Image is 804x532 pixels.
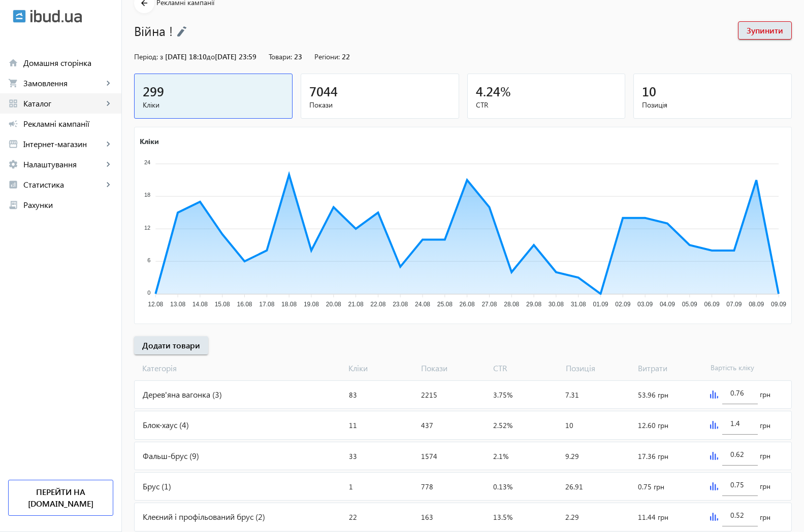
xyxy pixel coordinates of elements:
span: Рекламні кампанії [23,119,113,129]
tspan: 31.08 [571,301,586,308]
span: Позиція [642,100,783,110]
div: Дерев'яна вагонка (3) [135,381,345,408]
span: 2215 [421,390,437,400]
tspan: 12.08 [148,301,163,308]
span: Покази [417,363,489,374]
span: Статистика [23,180,103,190]
span: 1574 [421,451,437,461]
mat-icon: home [8,58,18,68]
span: Замовлення [23,78,103,88]
span: CTR [489,363,561,374]
span: грн [760,389,770,400]
span: 11.44 грн [638,512,668,522]
tspan: 20.08 [326,301,341,308]
img: graph.svg [710,421,718,429]
span: 4.24 [476,83,500,99]
tspan: 17.08 [259,301,274,308]
mat-icon: keyboard_arrow_right [103,98,113,109]
span: Товари: [269,52,292,61]
tspan: 24.08 [415,301,430,308]
span: Інтернет-магазин [23,139,103,149]
tspan: 16.08 [237,301,252,308]
img: ibud.svg [13,10,26,23]
span: Кліки [143,100,284,110]
mat-icon: settings [8,159,18,169]
span: 2.52% [493,420,512,430]
text: Кліки [140,136,159,146]
span: грн [760,481,770,491]
span: 12.60 грн [638,420,668,430]
mat-icon: analytics [8,180,18,190]
img: graph.svg [710,482,718,490]
tspan: 28.08 [504,301,519,308]
tspan: 18.08 [281,301,297,308]
tspan: 02.09 [615,301,630,308]
span: [DATE] 18:10 [DATE] 23:59 [165,52,256,61]
span: 17.36 грн [638,451,668,461]
span: CTR [476,100,617,110]
span: Період: з [134,52,163,61]
span: 53.96 грн [638,390,668,400]
span: 33 [349,451,357,461]
tspan: 04.09 [660,301,675,308]
tspan: 13.08 [170,301,185,308]
tspan: 27.08 [481,301,497,308]
img: graph.svg [710,513,718,521]
span: Вартість кліку [706,363,779,374]
span: 163 [421,512,433,522]
tspan: 21.08 [348,301,364,308]
tspan: 23.08 [393,301,408,308]
tspan: 18 [144,192,150,198]
tspan: 29.08 [526,301,541,308]
span: 299 [143,83,164,99]
tspan: 14.08 [192,301,208,308]
span: 22 [342,52,350,61]
tspan: 07.09 [726,301,742,308]
span: 0.75 грн [638,482,664,491]
span: 83 [349,390,357,400]
span: грн [760,512,770,522]
img: graph.svg [710,452,718,460]
mat-icon: keyboard_arrow_right [103,139,113,149]
tspan: 19.08 [304,301,319,308]
span: 2.29 [565,512,579,522]
span: Покази [309,100,451,110]
span: 0.13% [493,482,512,491]
mat-icon: keyboard_arrow_right [103,159,113,169]
span: грн [760,420,770,431]
mat-icon: shopping_cart [8,78,18,88]
span: 23 [294,52,302,61]
tspan: 6 [147,257,150,263]
span: 1 [349,482,353,491]
span: 13.5% [493,512,512,522]
tspan: 15.08 [215,301,230,308]
tspan: 06.09 [704,301,720,308]
div: Клеєний і профільований брус (2) [135,503,345,530]
span: 10 [642,83,656,99]
div: Блок-хаус (4) [135,411,345,439]
tspan: 0 [147,290,150,296]
tspan: 26.08 [460,301,475,308]
a: Перейти на [DOMAIN_NAME] [8,480,113,516]
span: Регіони: [314,52,340,61]
span: Категорія [134,363,344,374]
button: Зупинити [738,21,792,40]
div: Фальш-брус (9) [135,442,345,470]
tspan: 01.09 [593,301,608,308]
mat-icon: grid_view [8,98,18,109]
h1: Війна ! [134,22,728,40]
tspan: 25.08 [437,301,453,308]
mat-icon: campaign [8,119,18,129]
mat-icon: keyboard_arrow_right [103,180,113,190]
tspan: 09.09 [771,301,786,308]
img: ibud_text.svg [30,10,82,23]
span: 11 [349,420,357,430]
span: до [207,52,215,61]
span: Зупинити [747,25,783,36]
mat-icon: receipt_long [8,200,18,210]
span: 22 [349,512,357,522]
mat-icon: keyboard_arrow_right [103,78,113,88]
tspan: 05.09 [682,301,697,308]
span: 9.29 [565,451,579,461]
img: graph.svg [710,391,718,399]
